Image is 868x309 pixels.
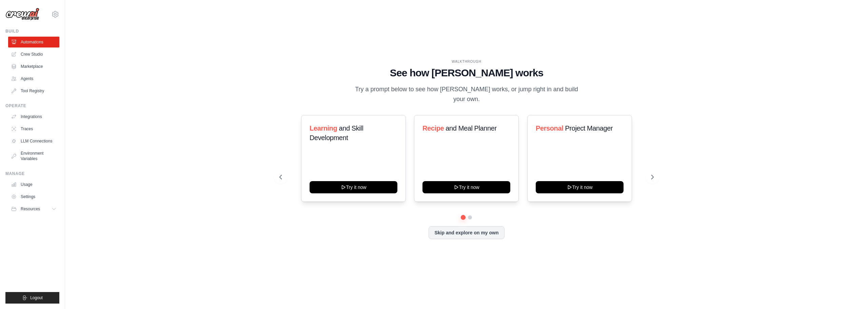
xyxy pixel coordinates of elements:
[565,124,613,132] span: Project Manager
[279,59,654,64] div: WALKTHROUGH
[536,124,563,132] span: Personal
[8,179,59,190] a: Usage
[422,181,510,193] button: Try it now
[353,84,580,104] p: Try a prompt below to see how [PERSON_NAME] works, or jump right in and build your own.
[8,204,59,214] button: Resources
[5,292,59,304] button: Logout
[8,191,59,202] a: Settings
[8,148,59,164] a: Environment Variables
[279,67,654,79] h1: See how [PERSON_NAME] works
[5,171,59,176] div: Manage
[5,28,59,34] div: Build
[8,61,59,72] a: Marketplace
[8,136,59,147] a: LLM Connections
[310,124,337,132] span: Learning
[536,181,624,193] button: Try it now
[8,85,59,96] a: Tool Registry
[5,103,59,109] div: Operate
[8,37,59,47] a: Automations
[422,124,444,132] span: Recipe
[8,73,59,84] a: Agents
[5,8,39,21] img: Logo
[8,49,59,60] a: Crew Studio
[30,295,43,301] span: Logout
[8,111,59,122] a: Integrations
[446,124,497,132] span: and Meal Planner
[21,206,40,212] span: Resources
[8,123,59,134] a: Traces
[429,226,504,239] button: Skip and explore on my own
[310,181,397,193] button: Try it now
